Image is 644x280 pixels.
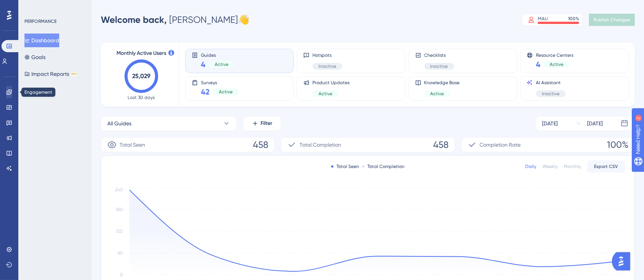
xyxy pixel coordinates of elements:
[243,116,281,131] button: Filter
[201,59,205,70] span: 4
[116,207,123,212] tspan: 180
[107,119,131,128] span: All Guides
[587,119,603,128] div: [DATE]
[536,80,566,86] span: AI Assistant
[312,80,350,86] span: Product Updates
[101,116,237,131] button: All Guides
[612,250,635,273] iframe: UserGuiding AI Assistant Launcher
[536,52,573,58] span: Resource Centers
[424,80,460,86] span: Knowledge Base
[201,52,235,58] span: Guides
[261,119,273,128] span: Filter
[312,52,342,58] span: Hotspots
[319,91,332,97] span: Active
[24,50,45,64] button: Goals
[564,163,581,170] div: Monthly
[542,91,560,97] span: Inactive
[594,163,618,170] span: Export CSV
[116,229,123,234] tspan: 120
[589,14,635,26] button: Publish Changes
[18,2,48,11] span: Need Help?
[219,89,233,95] span: Active
[201,80,239,85] span: Surveys
[607,139,628,151] span: 100%
[115,187,123,192] tspan: 240
[525,163,536,170] div: Daily
[430,91,444,97] span: Active
[24,67,78,81] button: Impact ReportsBETA
[128,94,155,101] span: Last 30 days
[118,250,123,256] tspan: 60
[53,4,55,10] div: 2
[117,49,166,58] span: Monthly Active Users
[120,272,123,277] tspan: 0
[132,72,150,80] text: 25,029
[542,119,558,128] div: [DATE]
[101,14,167,25] span: Welcome back,
[253,139,268,151] span: 458
[120,140,145,149] span: Total Seen
[430,63,448,69] span: Inactive
[424,52,454,58] span: Checklists
[433,139,448,151] span: 458
[568,16,579,22] div: 100 %
[201,86,210,97] span: 42
[299,140,341,149] span: Total Completion
[536,59,540,70] span: 4
[215,61,228,67] span: Active
[594,17,630,23] span: Publish Changes
[538,16,548,22] div: MAU
[331,163,359,170] div: Total Seen
[319,63,336,69] span: Inactive
[480,140,521,149] span: Completion Rate
[24,34,59,47] button: Dashboard
[24,18,57,24] div: PERFORMANCE
[362,163,405,170] div: Total Completion
[71,72,78,76] div: BETA
[101,14,249,26] div: [PERSON_NAME] 👋
[550,61,563,67] span: Active
[587,160,625,173] button: Export CSV
[542,163,558,170] div: Weekly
